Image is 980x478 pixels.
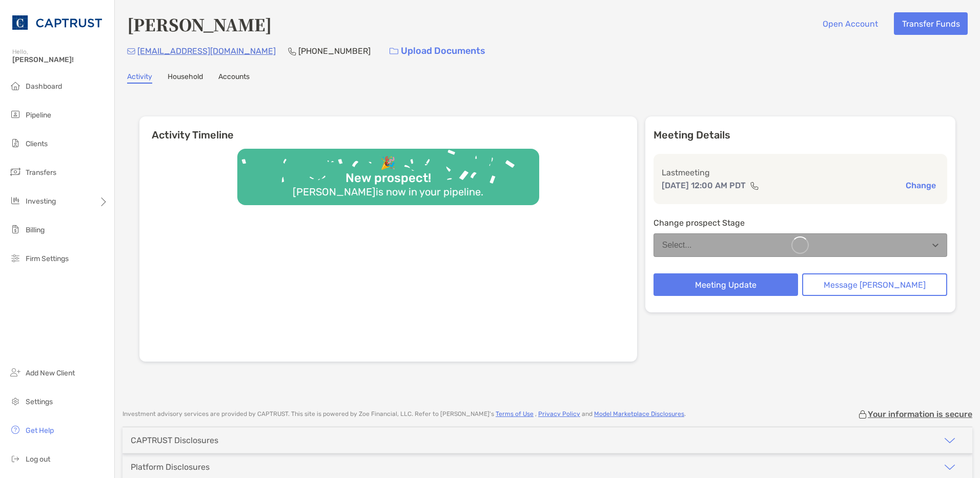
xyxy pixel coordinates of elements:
[390,48,398,55] img: button icon
[9,424,22,436] img: get-help icon
[127,12,272,36] h4: [PERSON_NAME]
[288,47,296,55] img: Phone Icon
[26,82,62,91] span: Dashboard
[341,171,435,186] div: New prospect!
[9,452,22,465] img: logout icon
[9,252,22,264] img: firm-settings icon
[814,12,886,35] button: Open Account
[26,455,50,464] span: Log out
[376,156,400,171] div: 🎉
[127,48,135,54] img: Email Icon
[903,180,939,191] button: Change
[9,395,22,407] img: settings icon
[26,111,51,120] span: Pipeline
[944,461,956,473] img: icon arrow
[654,273,799,296] button: Meeting Update
[26,397,53,406] span: Settings
[218,72,250,84] a: Accounts
[594,410,684,417] a: Model Marketplace Disclosures
[750,182,759,190] img: communication type
[139,116,637,141] h6: Activity Timeline
[9,166,22,178] img: transfers icon
[868,409,972,419] p: Your information is secure
[122,410,686,418] p: Investment advisory services are provided by CAPTRUST . This site is powered by Zoe Financial, LL...
[26,197,56,206] span: Investing
[26,226,45,234] span: Billing
[944,434,956,447] img: icon arrow
[298,45,371,57] p: [PHONE_NUMBER]
[137,45,276,57] p: [EMAIL_ADDRESS][DOMAIN_NAME]
[12,55,108,64] span: [PERSON_NAME]!
[802,273,947,296] button: Message [PERSON_NAME]
[496,410,534,417] a: Terms of Use
[26,140,48,148] span: Clients
[654,216,947,229] p: Change prospect Stage
[383,40,492,62] a: Upload Documents
[9,137,22,149] img: clients icon
[894,12,968,35] button: Transfer Funds
[662,166,939,179] p: Last meeting
[26,426,54,435] span: Get Help
[9,108,22,121] img: pipeline icon
[289,186,487,198] div: [PERSON_NAME] is now in your pipeline.
[237,149,539,196] img: Confetti
[131,462,210,472] div: Platform Disclosures
[662,179,746,192] p: [DATE] 12:00 AM PDT
[26,369,75,377] span: Add New Client
[9,366,22,379] img: add_new_client icon
[654,129,947,142] p: Meeting Details
[9,223,22,235] img: billing icon
[538,410,580,417] a: Privacy Policy
[26,168,56,177] span: Transfers
[9,79,22,92] img: dashboard icon
[127,72,152,84] a: Activity
[12,4,102,41] img: CAPTRUST Logo
[26,254,69,263] span: Firm Settings
[131,435,218,445] div: CAPTRUST Disclosures
[168,72,203,84] a: Household
[9,194,22,207] img: investing icon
